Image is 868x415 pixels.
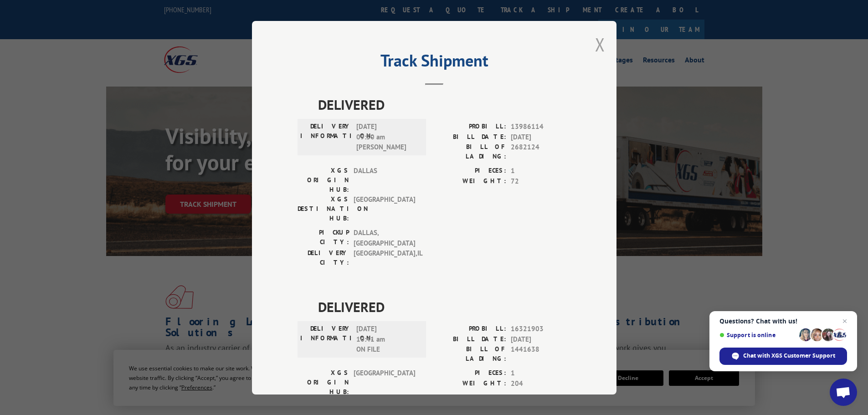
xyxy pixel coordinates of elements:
label: BILL OF LADING: [434,142,506,161]
span: 13986114 [511,122,571,132]
span: 1441638 [511,344,571,364]
span: 1 [511,166,571,176]
span: Questions? Chat with us! [719,318,847,325]
span: Close chat [839,316,850,327]
span: [GEOGRAPHIC_DATA] , IL [354,248,415,267]
span: [GEOGRAPHIC_DATA] [354,368,415,397]
label: XGS ORIGIN HUB: [298,368,349,397]
button: Close modal [595,32,605,56]
span: 72 [511,176,571,186]
span: DELIVERED [318,297,571,317]
span: 2682124 [511,142,571,161]
span: 16321903 [511,324,571,334]
label: XGS ORIGIN HUB: [298,166,349,195]
span: [GEOGRAPHIC_DATA] [354,195,415,223]
label: PROBILL: [434,324,506,334]
label: WEIGHT: [434,378,506,389]
label: DELIVERY INFORMATION: [300,122,352,153]
label: BILL DATE: [434,334,506,344]
label: BILL DATE: [434,132,506,142]
span: [DATE] 09:30 am [PERSON_NAME] [356,122,418,153]
div: Chat with XGS Customer Support [719,348,847,365]
label: PICKUP CITY: [298,228,349,248]
span: DALLAS [354,166,415,195]
span: [DATE] [511,132,571,142]
span: [DATE] 10:41 am ON FILE [356,324,418,355]
span: DELIVERED [318,94,571,115]
span: 1 [511,368,571,379]
span: Support is online [719,332,796,338]
label: PIECES: [434,166,506,176]
label: PIECES: [434,368,506,379]
label: XGS DESTINATION HUB: [298,195,349,223]
h2: Track Shipment [298,54,571,72]
span: Chat with XGS Customer Support [743,352,835,360]
label: PROBILL: [434,122,506,132]
div: Open chat [830,379,857,406]
span: [DATE] [511,334,571,344]
span: 204 [511,378,571,389]
label: WEIGHT: [434,176,506,186]
span: DALLAS , [GEOGRAPHIC_DATA] [354,228,415,248]
label: DELIVERY CITY: [298,248,349,267]
label: DELIVERY INFORMATION: [300,324,352,355]
label: BILL OF LADING: [434,344,506,364]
